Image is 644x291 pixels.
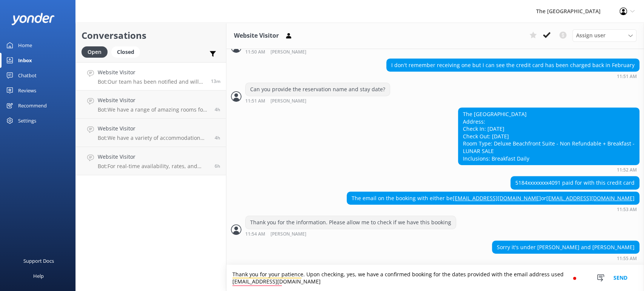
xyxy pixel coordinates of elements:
a: Closed [111,47,144,56]
a: [EMAIL_ADDRESS][DOMAIN_NAME] [453,195,541,202]
a: Website VisitorBot:Our team has been notified and will be with you as soon as possible. Alternati... [76,62,226,90]
div: Sorry it's under [PERSON_NAME] and [PERSON_NAME] [492,241,639,254]
p: Bot: For real-time availability, rates, and bookings of our Beachfront Room, please visit [URL][D... [98,163,209,170]
h4: Website Visitor [98,124,209,133]
strong: 11:51 AM [245,99,265,104]
textarea: To enrich screen reader interactions, please activate Accessibility in Grammarly extension settings [226,265,644,291]
span: [PERSON_NAME] [271,99,306,104]
strong: 11:54 AM [245,232,265,237]
div: Settings [18,113,36,128]
a: Website VisitorBot:We have a range of amazing rooms for you to choose from. The best way to help ... [76,90,226,119]
strong: 11:55 AM [617,256,637,261]
strong: 11:50 AM [245,50,265,55]
div: Oct 14 2025 05:55pm (UTC -10:00) Pacific/Honolulu [492,256,639,261]
div: Oct 14 2025 05:53pm (UTC -10:00) Pacific/Honolulu [347,207,639,212]
div: 5184xxxxxxxx4091 paid for with this credit card [511,176,639,189]
div: Support Docs [23,253,54,268]
div: Oct 14 2025 05:52pm (UTC -10:00) Pacific/Honolulu [458,167,639,172]
button: Send [606,265,635,291]
h2: Conversations [81,28,220,43]
h4: Website Visitor [98,68,205,77]
div: Oct 14 2025 05:51pm (UTC -10:00) Pacific/Honolulu [386,74,639,79]
strong: 11:53 AM [617,207,637,212]
a: Open [81,47,111,56]
span: Oct 14 2025 11:50am (UTC -10:00) Pacific/Honolulu [215,163,220,169]
div: I don't remember receiving one but I can see the credit card has been charged back in February [387,59,639,72]
a: Website VisitorBot:We have a variety of accommodation options that might suit your needs, such as... [76,119,226,147]
img: yonder-white-logo.png [11,13,55,25]
span: Oct 14 2025 01:40pm (UTC -10:00) Pacific/Honolulu [215,106,220,113]
div: Inbox [18,53,32,68]
div: The email on the booking with either be or [347,192,639,205]
div: Open [81,46,108,58]
div: The [GEOGRAPHIC_DATA] Address: Check In: [DATE] Check Out: [DATE] Room Type: Deluxe Beachfront Su... [458,108,639,165]
div: Oct 14 2025 05:50pm (UTC -10:00) Pacific/Honolulu [245,49,408,55]
a: [EMAIL_ADDRESS][DOMAIN_NAME] [546,195,635,202]
span: Oct 14 2025 05:44pm (UTC -10:00) Pacific/Honolulu [211,78,220,84]
div: Assign User [572,29,636,41]
p: Bot: We have a range of amazing rooms for you to choose from. The best way to help you decide on ... [98,106,209,113]
strong: 11:52 AM [617,168,637,172]
span: [PERSON_NAME] [271,232,306,237]
div: Help [33,268,44,283]
h4: Website Visitor [98,96,209,104]
div: Oct 14 2025 05:51pm (UTC -10:00) Pacific/Honolulu [245,98,390,104]
h3: Website Visitor [234,31,279,41]
span: [PERSON_NAME] [271,50,306,55]
div: Thank you for the information. Please allow me to check if we have this booking [246,216,456,229]
strong: 11:51 AM [617,74,637,79]
div: Closed [111,46,140,58]
div: Chatbot [18,68,37,83]
span: Assign user [576,31,606,40]
div: Home [18,38,32,53]
p: Bot: We have a variety of accommodation options that might suit your needs, such as the 2-Bedroom... [98,135,209,141]
div: Recommend [18,98,47,113]
a: Website VisitorBot:For real-time availability, rates, and bookings of our Beachfront Room, please... [76,147,226,175]
h4: Website Visitor [98,153,209,161]
span: Oct 14 2025 01:37pm (UTC -10:00) Pacific/Honolulu [215,135,220,141]
div: Can you provide the reservation name and stay date? [246,83,390,96]
p: Bot: Our team has been notified and will be with you as soon as possible. Alternatively, you can ... [98,78,205,85]
div: Reviews [18,83,36,98]
div: Oct 14 2025 05:54pm (UTC -10:00) Pacific/Honolulu [245,231,456,237]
